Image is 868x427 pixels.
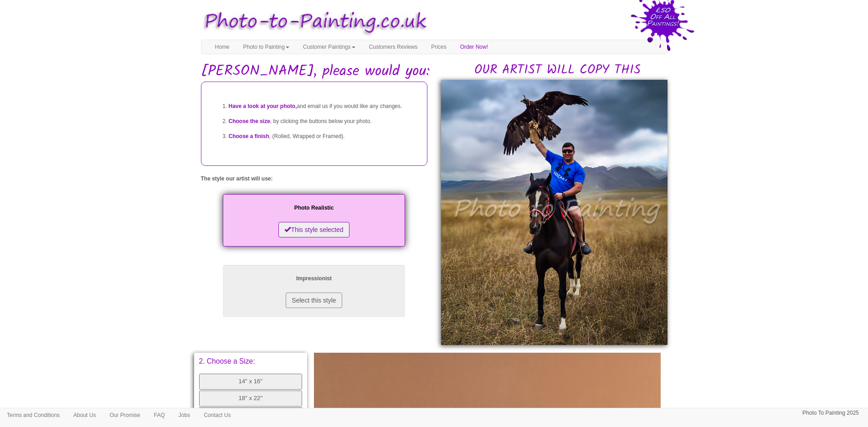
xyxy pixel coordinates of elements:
[236,40,296,54] a: Photo to Painting
[229,99,418,114] li: and email us if you would like any changes.
[296,40,362,54] a: Customer Paintings
[229,118,270,124] span: Choose the size
[147,408,172,422] a: FAQ
[196,5,430,40] img: Photo to Painting
[103,408,147,422] a: Our Promise
[232,203,396,213] p: Photo Realistic
[199,358,303,365] p: 2. Choose a Size:
[208,40,236,54] a: Home
[229,114,418,129] li: , by clicking the buttons below your photo.
[199,407,303,424] button: 24" x 28"
[286,293,342,308] button: Select this style
[441,80,668,345] img: Christopher, please would you:
[197,408,237,422] a: Contact Us
[802,408,859,418] p: Photo To Painting 2025
[201,63,668,79] h1: [PERSON_NAME], please would you:
[424,40,453,54] a: Prices
[229,129,418,144] li: , (Rolled, Wrapped or Framed).
[453,40,495,54] a: Order Now!
[201,175,273,183] label: The style our artist will use:
[67,408,103,422] a: About Us
[232,274,396,283] p: Impressionist
[362,40,425,54] a: Customers Reviews
[199,391,303,406] button: 18" x 22"
[229,103,297,109] span: Have a look at your photo,
[172,408,197,422] a: Jobs
[229,133,269,139] span: Choose a finish
[278,222,349,237] button: This style selected
[199,374,303,390] button: 14" x 16"
[448,63,668,77] h2: OUR ARTIST WILL COPY THIS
